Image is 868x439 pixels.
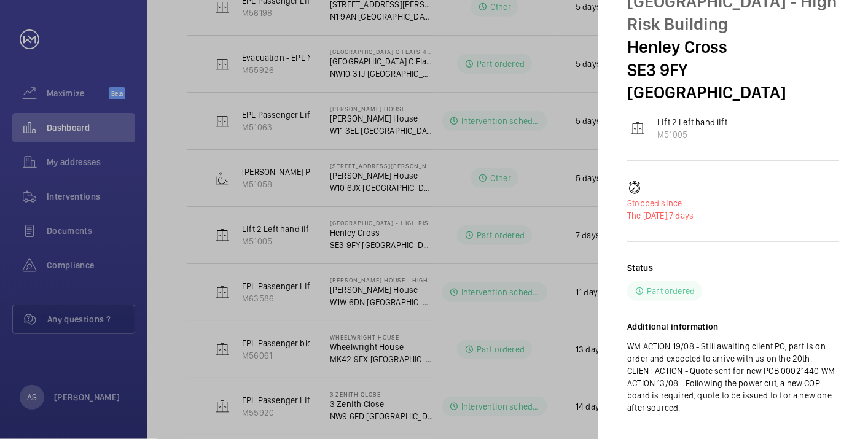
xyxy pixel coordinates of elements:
[627,197,839,209] p: Stopped since
[627,58,839,104] p: SE3 9FY [GEOGRAPHIC_DATA]
[627,211,669,220] span: The [DATE],
[657,116,727,128] p: Lift 2 Left hand lift
[657,128,727,141] p: M51005
[627,36,839,58] p: Henley Cross
[627,340,839,414] p: WM ACTION 19/08 - Still awaiting client PO, part is on order and expected to arrive with us on th...
[627,209,839,222] p: 7 days
[647,285,695,297] p: Part ordered
[627,321,839,333] h2: Additional information
[627,262,653,274] h2: Status
[630,121,645,136] img: elevator.svg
